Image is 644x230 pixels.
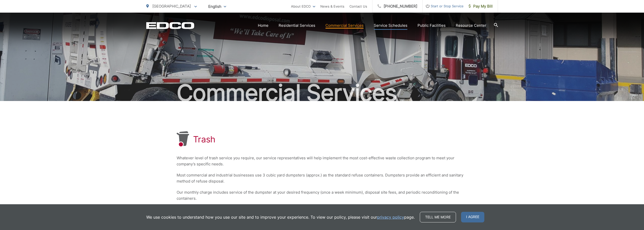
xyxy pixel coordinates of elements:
[374,22,407,29] a: Service Schedules
[204,2,230,11] span: English
[258,22,268,29] a: Home
[320,3,344,9] a: News & Events
[177,172,468,184] p: Most commercial and industrial businesses use 3 cubic yard dumpsters (approx.) as the standard re...
[418,22,446,29] a: Public Facilities
[349,3,367,9] a: Contact Us
[177,155,468,167] p: Whatever level of trash service you require, our service representatives will help implement the ...
[193,134,216,144] h1: Trash
[325,22,364,29] a: Commercial Services
[291,3,315,9] a: About EDCO
[279,22,315,29] a: Residential Services
[461,212,484,222] span: I agree
[469,3,493,9] span: Pay My Bill
[420,212,456,222] a: Tell me more
[146,22,194,29] a: EDCD logo. Return to the homepage.
[377,214,404,220] a: privacy policy
[152,4,191,9] span: [GEOGRAPHIC_DATA]
[456,22,486,29] a: Resource Center
[146,214,415,220] p: We use cookies to understand how you use our site and to improve your experience. To view our pol...
[177,189,468,201] p: Our monthly charge includes service of the dumpster at your desired frequency (once a week minimu...
[146,80,498,106] h2: Commercial Services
